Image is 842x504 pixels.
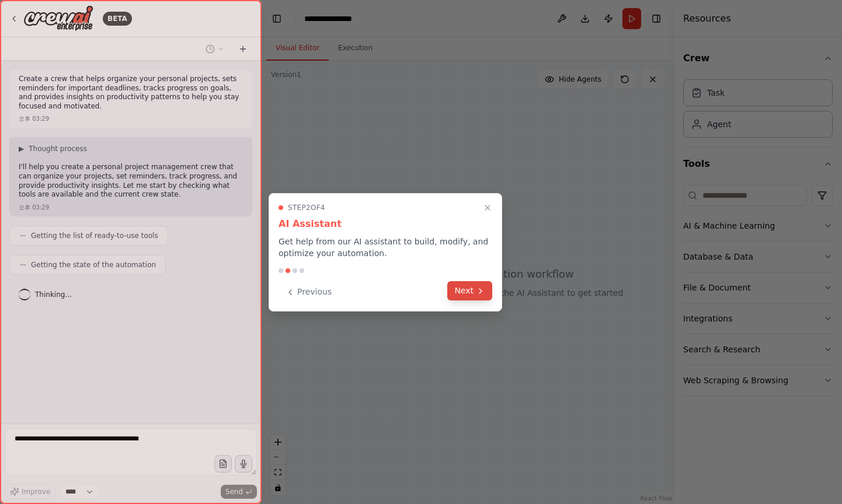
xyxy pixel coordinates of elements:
span: Step 2 of 4 [288,203,325,212]
button: Previous [279,282,339,302]
button: Hide left sidebar [269,10,285,27]
button: Next [447,281,492,300]
h3: AI Assistant [279,217,492,231]
button: Close walkthrough [481,201,495,215]
p: Get help from our AI assistant to build, modify, and optimize your automation. [279,236,492,259]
